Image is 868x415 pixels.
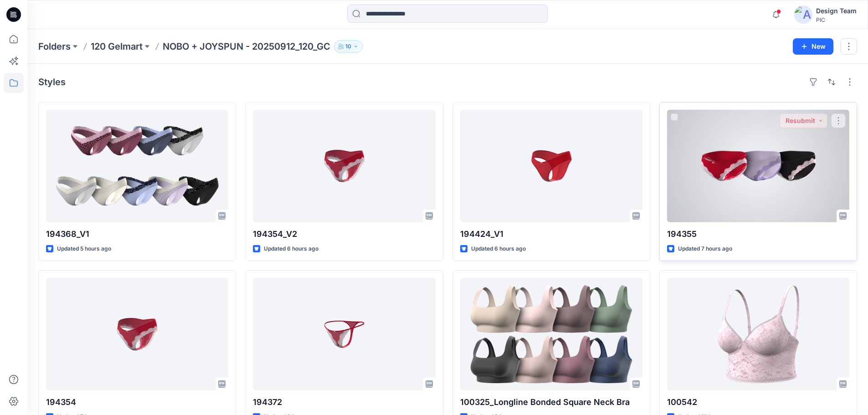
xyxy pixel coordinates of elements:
[460,110,642,222] a: 194424_V1
[667,278,849,390] a: 100542
[460,396,642,409] p: 100325_Longline Bonded Square Neck Bra
[253,110,435,222] a: 194354_V2
[816,16,857,23] div: PIC
[264,244,318,254] p: Updated 6 hours ago
[678,244,732,254] p: Updated 7 hours ago
[667,396,849,409] p: 100542
[253,278,435,390] a: 194372
[46,278,228,390] a: 194354
[667,110,849,222] a: 194355
[163,40,330,53] p: NOBO + JOYSPUN - 20250912_120_GC
[334,40,363,53] button: 10
[91,40,143,53] a: 120 Gelmart
[253,228,435,241] p: 194354_V2
[471,244,526,254] p: Updated 6 hours ago
[57,244,111,254] p: Updated 5 hours ago
[667,228,849,241] p: 194355
[38,40,71,53] a: Folders
[794,5,812,24] img: avatar
[253,396,435,409] p: 194372
[816,5,857,16] div: Design Team
[46,228,228,241] p: 194368_V1
[460,228,642,241] p: 194424_V1
[46,396,228,409] p: 194354
[460,278,642,390] a: 100325_Longline Bonded Square Neck Bra
[46,110,228,222] a: 194368_V1
[38,77,66,87] h4: Styles
[793,38,833,55] button: New
[345,41,351,51] p: 10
